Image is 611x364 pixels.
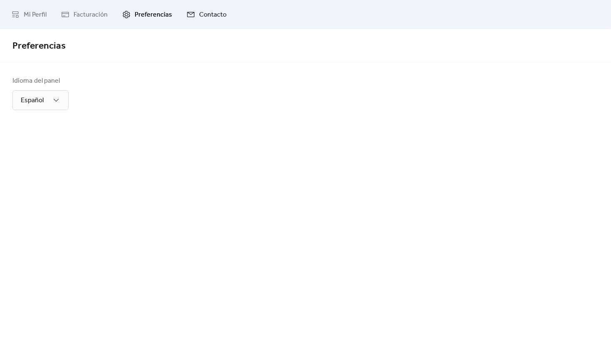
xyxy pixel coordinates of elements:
[5,3,53,26] a: Mi Perfil
[12,37,66,55] span: Preferencias
[21,94,44,107] span: Español
[55,3,114,26] a: Facturación
[12,76,67,86] div: Idioma del panel
[135,10,172,20] span: Preferencias
[180,3,233,26] a: Contacto
[116,3,178,26] a: Preferencias
[74,10,108,20] span: Facturación
[199,10,227,20] span: Contacto
[24,10,47,20] span: Mi Perfil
